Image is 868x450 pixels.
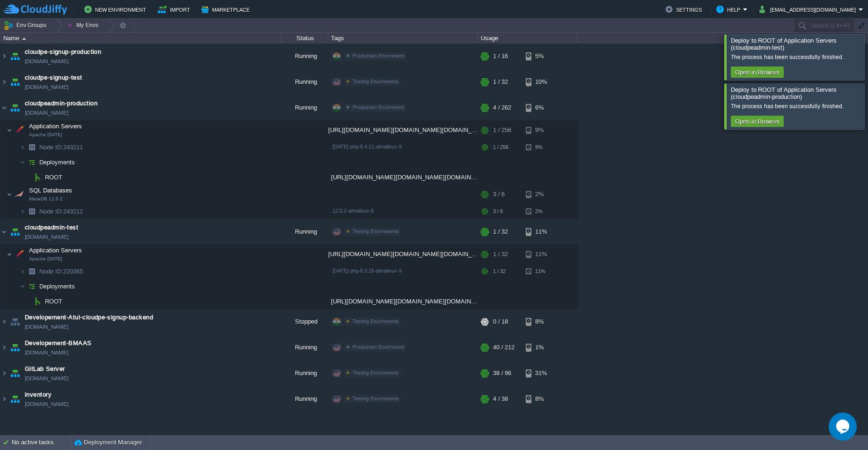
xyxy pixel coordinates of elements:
img: CloudJiffy [3,4,67,15]
div: 31% [526,361,556,386]
div: Running [281,219,328,244]
img: AMDAwAAAACH5BAEAAAAALAAAAAABAAEAAAICRAEAOw== [20,264,25,279]
span: Node ID: [39,268,63,275]
div: Name [1,33,281,44]
div: 38 / 96 [493,361,511,386]
img: AMDAwAAAACH5BAEAAAAALAAAAAABAAEAAAICRAEAOw== [0,361,8,386]
div: [URL][DOMAIN_NAME][DOMAIN_NAME][DOMAIN_NAME] [328,245,478,264]
div: 5% [526,44,556,69]
a: cloudpe-signup-production [25,47,101,57]
div: 1 / 32 [493,69,508,95]
img: AMDAwAAAACH5BAEAAAAALAAAAAABAAEAAAICRAEAOw== [13,185,26,204]
div: [URL][DOMAIN_NAME][DOMAIN_NAME][DOMAIN_NAME] [328,121,478,140]
span: Deploy to ROOT of Application Servers (cloudpeadmin-test) [731,37,837,51]
div: Running [281,69,328,95]
img: AMDAwAAAACH5BAEAAAAALAAAAAABAAEAAAICRAEAOw== [20,279,25,294]
a: [DOMAIN_NAME] [25,374,68,383]
a: cloudpeadmin-production [25,99,97,108]
span: Node ID: [39,208,63,215]
img: AMDAwAAAACH5BAEAAAAALAAAAAABAAEAAAICRAEAOw== [25,264,38,279]
a: Deployments [38,158,76,166]
button: Settings [665,4,705,15]
span: Production Envirnment [353,53,404,59]
span: ROOT [44,173,64,181]
a: ROOT [44,297,64,305]
span: Apache [DATE] [29,132,62,138]
img: AMDAwAAAACH5BAEAAAAALAAAAAABAAEAAAICRAEAOw== [8,361,22,386]
button: Deployment Manager [74,438,142,447]
img: AMDAwAAAACH5BAEAAAAALAAAAAABAAEAAAICRAEAOw== [22,37,26,40]
span: 220365 [38,267,84,275]
span: 243212 [38,207,84,215]
a: Node ID:243211 [38,143,84,151]
button: Marketplace [201,4,252,15]
div: 9% [526,121,556,140]
div: The process has been successfully finished. [731,103,862,110]
img: AMDAwAAAACH5BAEAAAAALAAAAAABAAEAAAICRAEAOw== [8,309,22,334]
a: Developement-BMAAS [25,339,92,348]
a: Node ID:220365 [38,267,84,275]
a: cloudpe-signup-test [25,73,82,82]
img: AMDAwAAAACH5BAEAAAAALAAAAAABAAEAAAICRAEAOw== [31,294,44,309]
img: AMDAwAAAACH5BAEAAAAALAAAAAABAAEAAAICRAEAOw== [25,170,31,184]
span: Application Servers [28,246,83,254]
img: AMDAwAAAACH5BAEAAAAALAAAAAABAAEAAAICRAEAOw== [7,185,12,204]
span: Production Envirnment [353,344,404,350]
a: [DOMAIN_NAME] [25,232,68,242]
img: AMDAwAAAACH5BAEAAAAALAAAAAABAAEAAAICRAEAOw== [0,44,8,69]
span: Testing Envirnments [353,318,399,324]
div: 9% [526,140,556,155]
div: Usage [478,33,577,44]
div: 11% [526,264,556,279]
span: Deploy to ROOT of Application Servers (cloudpeadmin-production) [731,86,837,100]
span: Application Servers [28,122,83,130]
img: AMDAwAAAACH5BAEAAAAALAAAAAABAAEAAAICRAEAOw== [31,170,44,184]
div: [URL][DOMAIN_NAME][DOMAIN_NAME][DOMAIN_NAME] [328,294,478,309]
div: 3 / 6 [493,204,503,219]
img: AMDAwAAAACH5BAEAAAAALAAAAAABAAEAAAICRAEAOw== [0,219,8,244]
div: 1 / 16 [493,44,508,69]
img: AMDAwAAAACH5BAEAAAAALAAAAAABAAEAAAICRAEAOw== [0,335,8,360]
a: [DOMAIN_NAME] [25,57,68,66]
div: [URL][DOMAIN_NAME][DOMAIN_NAME][DOMAIN_NAME] [328,170,478,184]
span: Deployments [38,282,76,290]
img: AMDAwAAAACH5BAEAAAAALAAAAAABAAEAAAICRAEAOw== [0,95,8,120]
img: AMDAwAAAACH5BAEAAAAALAAAAAABAAEAAAICRAEAOw== [8,386,22,412]
span: 243211 [38,143,84,151]
img: AMDAwAAAACH5BAEAAAAALAAAAAABAAEAAAICRAEAOw== [8,219,22,244]
div: 11% [526,245,556,264]
img: AMDAwAAAACH5BAEAAAAALAAAAAABAAEAAAICRAEAOw== [13,245,26,264]
button: Import [158,4,193,15]
a: [DOMAIN_NAME] [25,399,68,409]
div: 8% [526,309,556,334]
a: cloudpeadmin-test [25,223,78,232]
div: 11% [526,219,556,244]
a: Developement-Atul-cloudpe-signup-backend [25,313,153,322]
span: [DATE]-php-8.4.11-almalinux-9 [332,144,402,149]
span: Testing Envirnments [353,229,399,234]
span: Production Envirnment [353,104,404,110]
div: The process has been successfully finished. [731,53,862,61]
img: AMDAwAAAACH5BAEAAAAALAAAAAABAAEAAAICRAEAOw== [8,44,22,69]
div: 40 / 212 [493,335,515,360]
img: AMDAwAAAACH5BAEAAAAALAAAAAABAAEAAAICRAEAOw== [7,121,12,140]
div: 3 / 6 [493,185,505,204]
iframe: chat widget [829,413,859,441]
a: GitLab Server [25,364,65,374]
img: AMDAwAAAACH5BAEAAAAALAAAAAABAAEAAAICRAEAOw== [25,155,38,170]
div: 6% [526,95,556,120]
a: inventory [25,390,51,399]
div: 8% [526,386,556,412]
button: My Envs [68,19,101,32]
div: 4 / 38 [493,386,508,412]
img: AMDAwAAAACH5BAEAAAAALAAAAAABAAEAAAICRAEAOw== [20,140,25,155]
button: New Environment [84,4,149,15]
div: 1 / 32 [493,245,508,264]
a: [DOMAIN_NAME] [25,348,68,357]
span: Testing Envirnments [353,79,399,84]
a: Application ServersApache [DATE] [28,247,83,254]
